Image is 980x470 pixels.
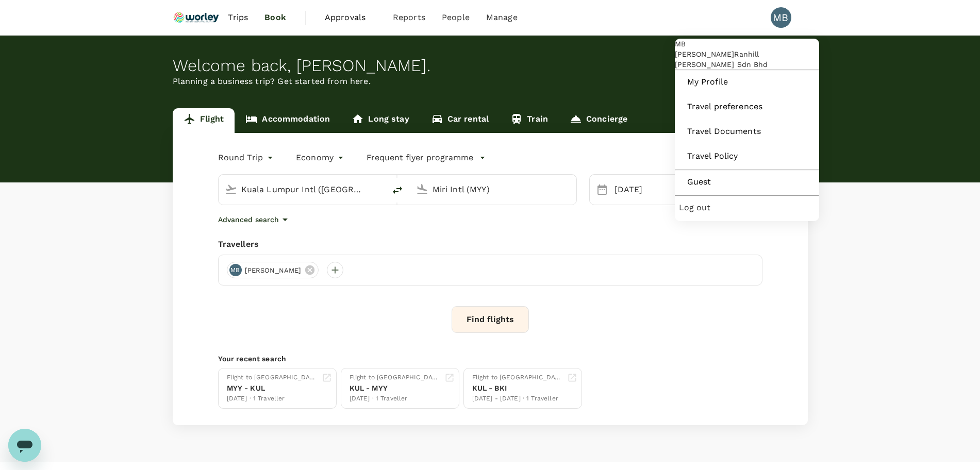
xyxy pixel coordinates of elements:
[687,100,807,113] span: Travel preferences
[687,125,807,138] span: Travel Documents
[472,394,563,404] div: [DATE] - [DATE] · 1 Traveller
[218,214,279,225] p: Advanced search
[241,181,363,197] input: Depart from
[235,108,341,133] a: Accommodation
[675,39,819,49] div: MB
[239,265,308,276] span: [PERSON_NAME]
[559,108,638,133] a: Concierge
[325,11,376,24] span: Approvals
[173,75,808,88] p: Planning a business trip? Get started from here.
[679,71,815,93] a: My Profile
[218,238,762,250] div: Travellers
[218,149,276,166] div: Round Trip
[679,120,815,143] a: Travel Documents
[350,394,440,404] div: [DATE] · 1 Traveller
[173,108,235,133] a: Flight
[679,145,815,167] a: Travel Policy
[433,181,555,197] input: Going to
[610,179,671,200] div: [DATE]
[679,171,815,193] a: Guest
[367,152,486,164] button: Frequent flyer programme
[687,150,807,162] span: Travel Policy
[679,95,815,118] a: Travel preferences
[679,202,815,214] span: Log out
[500,108,559,133] a: Train
[173,56,808,75] div: Welcome back , [PERSON_NAME] .
[771,7,791,28] div: MB
[264,11,286,24] span: Book
[218,354,762,364] p: Your recent search
[385,178,410,203] button: delete
[227,394,318,404] div: [DATE] · 1 Traveller
[367,152,473,164] p: Frequent flyer programme
[452,306,529,333] button: Find flights
[218,213,291,226] button: Advanced search
[350,373,440,383] div: Flight to [GEOGRAPHIC_DATA]
[442,11,470,24] span: People
[378,188,380,190] button: Open
[8,429,41,462] iframe: Button to launch messaging window
[420,108,500,133] a: Car rental
[341,108,420,133] a: Long stay
[675,50,735,58] span: [PERSON_NAME]
[687,176,807,188] span: Guest
[687,76,807,88] span: My Profile
[228,11,248,24] span: Trips
[393,11,425,24] span: Reports
[227,262,319,278] div: MB[PERSON_NAME]
[472,373,563,383] div: Flight to [GEOGRAPHIC_DATA]
[227,373,318,383] div: Flight to [GEOGRAPHIC_DATA]
[227,383,318,394] div: MYY - KUL
[679,196,815,219] div: Log out
[486,11,518,24] span: Manage
[350,383,440,394] div: KUL - MYY
[229,264,242,276] div: MB
[569,188,571,190] button: Open
[296,149,346,166] div: Economy
[472,383,563,394] div: KUL - BKI
[173,6,220,29] img: Ranhill Worley Sdn Bhd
